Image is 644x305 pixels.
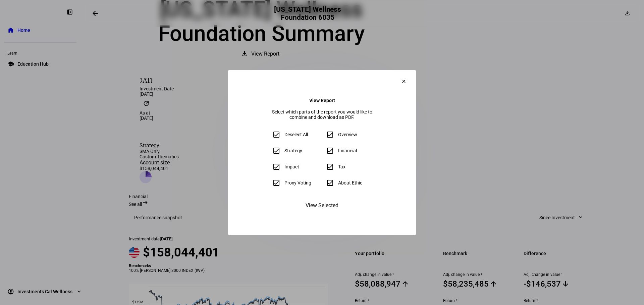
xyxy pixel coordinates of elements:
div: Strategy [284,148,302,153]
div: Deselect All [284,132,308,137]
div: Impact [284,164,299,169]
h4: View Report [309,98,335,103]
button: View Selected [296,198,348,214]
div: Proxy Voting [284,180,311,185]
div: Financial [338,148,357,153]
div: About Ethic [338,180,362,185]
span: View Selected [306,198,338,214]
div: Overview [338,132,357,137]
div: Tax [338,164,345,169]
div: Select which parts of the report you would like to combine and download as PDF. [268,109,376,120]
mat-icon: clear [401,78,407,84]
